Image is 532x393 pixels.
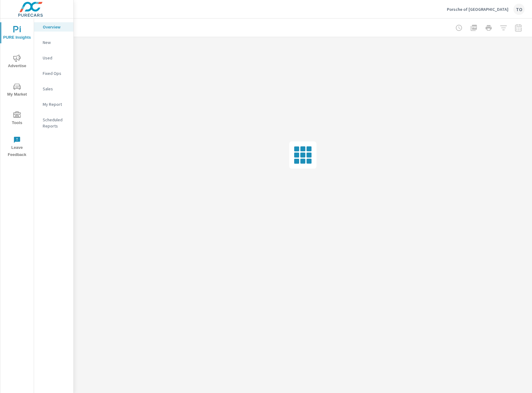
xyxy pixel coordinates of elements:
div: Fixed Ops [34,69,73,78]
p: Sales [43,86,68,92]
div: My Report [34,100,73,109]
p: Used [43,55,68,61]
div: New [34,38,73,47]
div: Overview [34,22,73,32]
p: New [43,39,68,45]
div: Sales [34,84,73,93]
div: TO [513,4,525,15]
div: Used [34,53,73,63]
span: Advertise [2,54,32,70]
p: Porsche of [GEOGRAPHIC_DATA] [447,6,508,12]
p: Scheduled Reports [43,117,68,129]
span: Tools [2,111,32,127]
div: Scheduled Reports [34,115,73,131]
p: Fixed Ops [43,70,68,76]
p: My Report [43,101,68,107]
p: Overview [43,24,68,30]
span: My Market [2,83,32,98]
span: Leave Feedback [2,136,32,158]
div: nav menu [0,19,34,161]
span: PURE Insights [2,26,32,41]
